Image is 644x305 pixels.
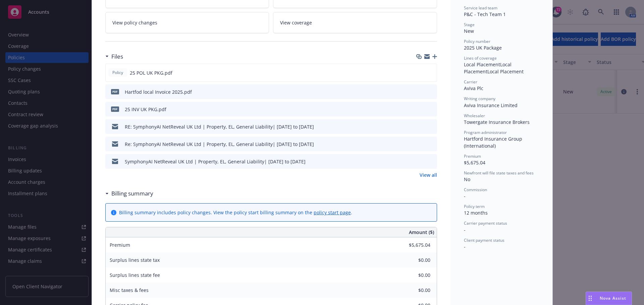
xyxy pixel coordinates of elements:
span: Carrier [464,79,477,85]
span: Premium [464,153,481,159]
button: preview file [428,106,434,113]
a: View policy changes [105,12,269,33]
span: Policy term [464,204,485,209]
div: SymphonyAI NetReveal UK Ltd | Property, EL, General Liability| [DATE] to [DATE] [125,158,306,165]
div: 25 INV UK PKG.pdf [125,106,166,113]
span: Wholesaler [464,113,485,119]
span: Program administrator [464,130,507,135]
span: Carrier payment status [464,220,507,226]
div: Billing summary [105,189,153,198]
button: preview file [428,141,434,148]
span: Nova Assist [600,295,626,301]
span: Surplus lines state tax [110,257,160,263]
span: pdf [111,106,119,111]
button: download file [418,158,423,165]
div: Re: SymphonyAI NetReveal UK Ltd | Property, EL, General Liability| [DATE] to [DATE] [125,141,314,148]
button: download file [418,88,423,95]
input: 0.00 [391,285,434,295]
div: Hartfod local Invoice 2025.pdf [125,88,192,95]
button: download file [417,69,423,76]
span: View coverage [280,19,312,26]
input: 0.00 [391,255,434,265]
button: preview file [428,88,434,95]
span: Local Placement [487,68,524,75]
button: download file [418,123,423,130]
span: Commission [464,187,487,193]
span: pdf [111,89,119,94]
span: New [464,28,474,34]
div: Files [105,52,123,61]
span: 12 months [464,210,488,216]
button: download file [418,141,423,148]
span: Local Placement [464,61,513,75]
span: - [464,243,466,250]
span: Surplus lines state fee [110,272,160,278]
input: 0.00 [391,240,434,250]
a: policy start page [314,209,351,216]
span: Newfront will file state taxes and fees [464,170,534,176]
span: Amount ($) [409,229,434,236]
span: Writing company [464,96,495,101]
button: download file [418,106,423,113]
span: Policy number [464,39,490,44]
span: $5,675.04 [464,159,485,166]
a: View coverage [273,12,437,33]
span: Misc taxes & fees [110,287,149,293]
span: Client payment status [464,237,504,243]
span: Lines of coverage [464,55,497,61]
div: RE: SymphonyAI NetReveal UK Ltd | Property, EL, General Liability| [DATE] to [DATE] [125,123,314,130]
h3: Files [111,52,123,61]
span: Aviva Plc [464,85,483,91]
span: Towergate Insurance Brokers [464,119,530,125]
span: - [464,227,466,233]
button: preview file [428,158,434,165]
button: preview file [428,123,434,130]
span: Stage [464,22,475,27]
span: P&C - Tech Team 1 [464,11,506,17]
span: View policy changes [112,19,157,26]
div: Drag to move [586,292,594,305]
span: Policy [111,70,124,76]
span: Service lead team [464,5,497,11]
span: No [464,176,470,182]
span: Premium [110,242,130,248]
button: preview file [428,69,434,76]
span: Aviva Insurance Limited [464,102,518,108]
span: 2025 UK Package [464,45,502,51]
span: Hartford Insurance Group (International) [464,136,524,149]
span: Local Placement [464,61,500,68]
span: - [464,193,466,199]
span: 25 POL UK PKG.pdf [130,69,172,76]
button: Nova Assist [586,292,632,305]
h3: Billing summary [111,189,153,198]
a: View all [420,171,437,178]
div: Billing summary includes policy changes. View the policy start billing summary on the . [119,209,352,216]
input: 0.00 [391,270,434,280]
